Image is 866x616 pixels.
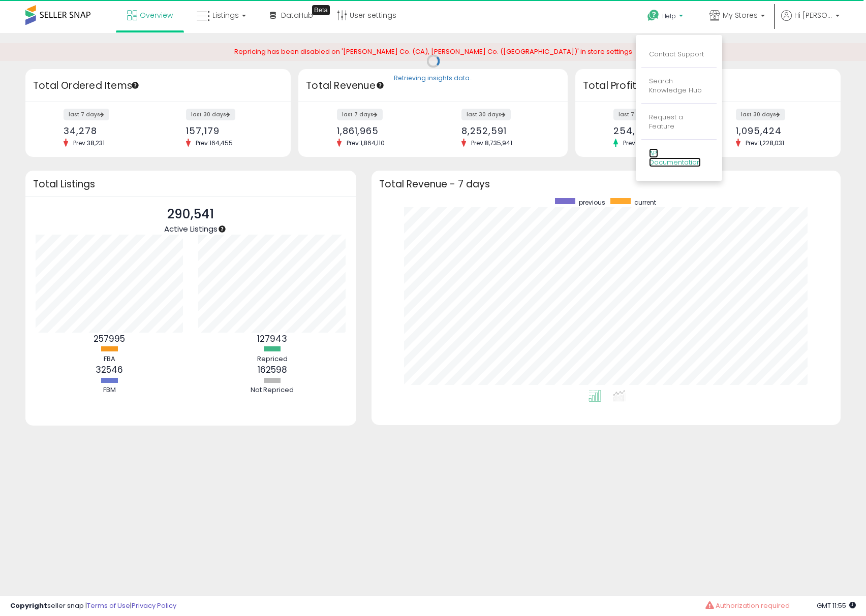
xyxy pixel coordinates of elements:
[649,76,702,95] a: Search Knowledge Hub
[740,139,789,147] span: Prev: 1,228,031
[281,10,313,20] span: DataHub
[579,198,605,207] span: previous
[312,5,330,15] div: Tooltip anchor
[64,125,150,136] div: 34,278
[257,333,287,345] b: 127943
[736,109,785,120] label: last 30 days
[337,125,425,136] div: 1,861,965
[635,81,644,90] div: Tooltip anchor
[461,125,550,136] div: 8,252,591
[131,81,140,90] div: Tooltip anchor
[140,10,173,20] span: Overview
[33,180,349,188] h3: Total Listings
[618,139,664,147] span: Prev: 251,582
[379,180,833,188] h3: Total Revenue - 7 days
[186,125,273,136] div: 157,179
[33,79,283,93] h3: Total Ordered Items
[781,10,840,33] a: Hi [PERSON_NAME]
[164,205,218,224] p: 290,541
[634,198,656,207] span: current
[164,223,218,234] span: Active Listings
[466,139,517,147] span: Prev: 8,735,941
[242,385,303,395] div: Not Repriced
[191,139,238,147] span: Prev: 164,455
[64,109,109,120] label: last 7 days
[68,139,110,147] span: Prev: 38,231
[649,49,704,59] a: Contact Support
[234,47,632,56] span: Repricing has been disabled on '[PERSON_NAME] Co. (CA), [PERSON_NAME] Co. ([GEOGRAPHIC_DATA])' in...
[218,224,227,234] div: Tooltip anchor
[79,385,140,395] div: FBM
[639,2,693,33] a: Help
[649,148,701,168] a: API Documentation
[337,109,383,120] label: last 7 days
[79,354,140,364] div: FBA
[613,125,700,136] div: 254,834
[212,10,239,20] span: Listings
[376,81,385,90] div: Tooltip anchor
[394,74,473,83] div: Retrieving insights data..
[723,10,758,20] span: My Stores
[613,109,659,120] label: last 7 days
[647,9,660,22] i: Get Help
[186,109,235,120] label: last 30 days
[306,79,560,93] h3: Total Revenue
[461,109,511,120] label: last 30 days
[794,10,832,20] span: Hi [PERSON_NAME]
[94,333,125,345] b: 257995
[662,12,676,20] span: Help
[736,125,823,136] div: 1,095,424
[242,354,303,364] div: Repriced
[96,364,123,376] b: 32546
[649,112,683,132] a: Request a Feature
[583,79,833,93] h3: Total Profit
[342,139,390,147] span: Prev: 1,864,110
[258,364,287,376] b: 162598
